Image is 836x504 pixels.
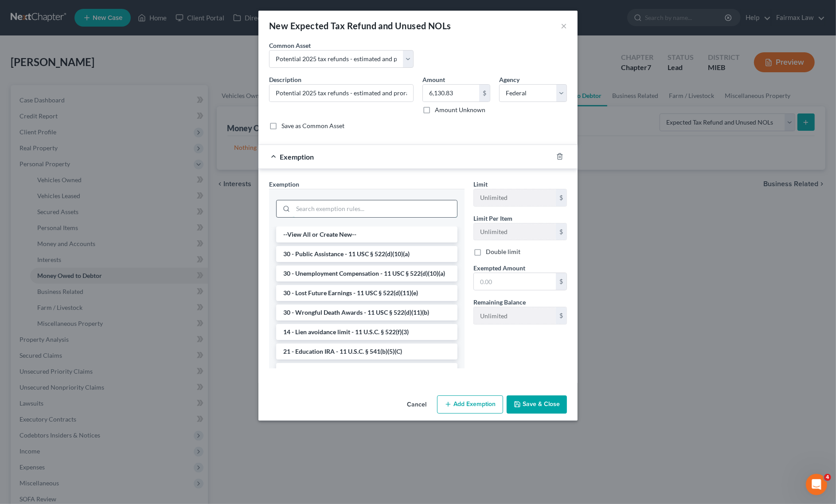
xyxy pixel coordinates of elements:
[269,76,301,83] span: Description
[269,20,451,32] div: New Expected Tax Refund and Unused NOLs
[276,363,457,379] li: 21 - Qualified ABLE program funds - 11 U.S.C. § 541(b)(10)(C)
[474,307,556,324] input: --
[437,395,503,414] button: Add Exemption
[474,189,556,206] input: --
[276,344,457,359] li: 21 - Education IRA - 11 U.S.C. § 541(b)(5)(C)
[561,20,567,31] button: ×
[293,200,457,217] input: Search exemption rules...
[400,396,434,414] button: Cancel
[276,246,457,262] li: 30 - Public Assistance - 11 USC § 522(d)(10)(a)
[806,474,827,495] iframe: Intercom live chat
[276,285,457,301] li: 30 - Lost Future Earnings - 11 USC § 522(d)(11)(e)
[556,273,566,290] div: $
[276,305,457,320] li: 30 - Wrongful Death Awards - 11 USC § 522(d)(11)(b)
[276,266,457,281] li: 30 - Unemployment Compensation - 11 USC § 522(d)(10)(a)
[824,474,831,481] span: 4
[479,85,490,102] div: $
[281,121,344,130] label: Save as Common Asset
[556,189,566,206] div: $
[423,85,479,102] input: 0.00
[276,227,457,242] li: --View All or Create New--
[507,395,567,414] button: Save & Close
[473,180,488,188] span: Limit
[556,223,566,240] div: $
[474,223,556,240] input: --
[269,180,299,188] span: Exemption
[473,264,525,272] span: Exempted Amount
[474,273,556,290] input: 0.00
[556,307,566,324] div: $
[473,214,512,223] label: Limit Per Item
[276,324,457,340] li: 14 - Lien avoidance limit - 11 U.S.C. § 522(f)(3)
[473,297,526,307] label: Remaining Balance
[486,247,520,256] label: Double limit
[499,75,520,84] label: Agency
[422,75,445,84] label: Amount
[280,152,314,161] span: Exemption
[270,85,413,102] input: Describe...
[435,105,485,114] label: Amount Unknown
[269,41,311,50] label: Common Asset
